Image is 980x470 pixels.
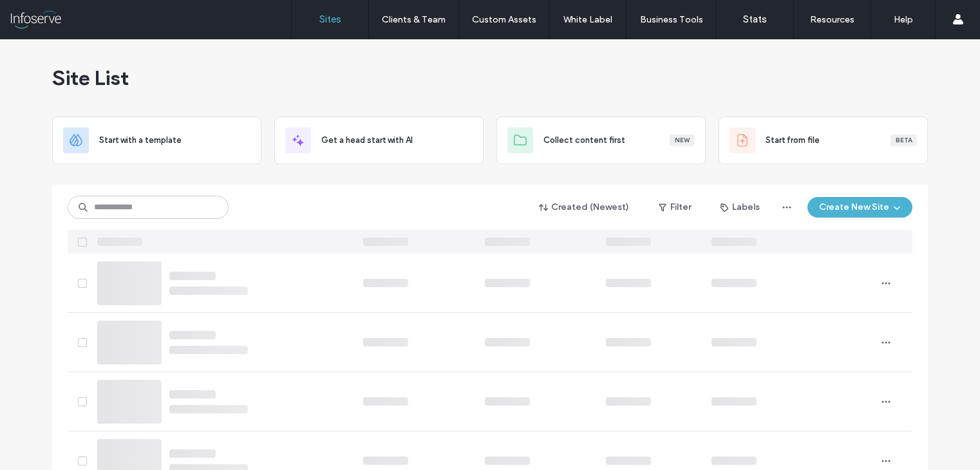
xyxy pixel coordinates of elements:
button: Labels [709,197,771,218]
button: Create New Site [807,197,912,218]
div: Beta [890,135,917,146]
span: Start with a template [99,134,182,147]
div: Start with a template [52,117,261,164]
label: White Label [563,14,612,25]
span: Collect content first [543,134,625,147]
div: New [670,135,695,146]
span: Site List [52,65,129,91]
label: Stats [743,14,767,25]
button: Filter [646,197,704,218]
label: Clients & Team [382,14,446,25]
span: Get a head start with AI [321,134,413,147]
label: Business Tools [640,14,703,25]
label: Help [894,14,913,25]
button: Created (Newest) [528,197,641,218]
label: Custom Assets [472,14,536,25]
label: Sites [319,14,341,25]
div: Collect content firstNew [496,117,706,164]
div: Start from fileBeta [719,117,928,164]
span: Start from file [766,134,820,147]
div: Get a head start with AI [274,117,484,164]
label: Resources [810,14,854,25]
